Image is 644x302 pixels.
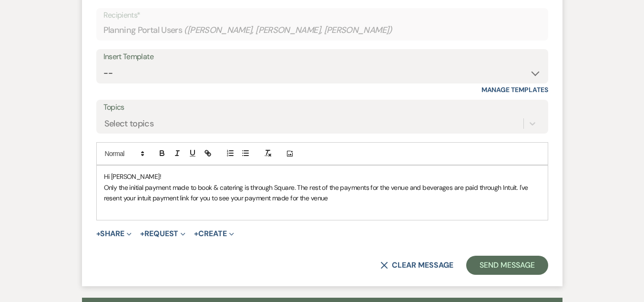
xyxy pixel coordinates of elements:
[96,230,101,238] span: +
[103,101,541,115] label: Topics
[140,230,144,238] span: +
[184,24,392,37] span: ( [PERSON_NAME], [PERSON_NAME], [PERSON_NAME] )
[104,183,530,202] span: Only the initial payment made to book & catering is through Square. The rest of the payments for ...
[481,85,548,94] a: Manage Templates
[96,230,132,238] button: Share
[103,21,541,40] div: Planning Portal Users
[140,230,185,238] button: Request
[104,172,161,181] span: Hi [PERSON_NAME]!
[104,117,154,130] div: Select topics
[103,50,541,64] div: Insert Template
[194,230,198,238] span: +
[194,230,234,238] button: Create
[103,9,541,21] p: Recipients*
[380,261,453,269] button: Clear message
[466,256,548,275] button: Send Message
